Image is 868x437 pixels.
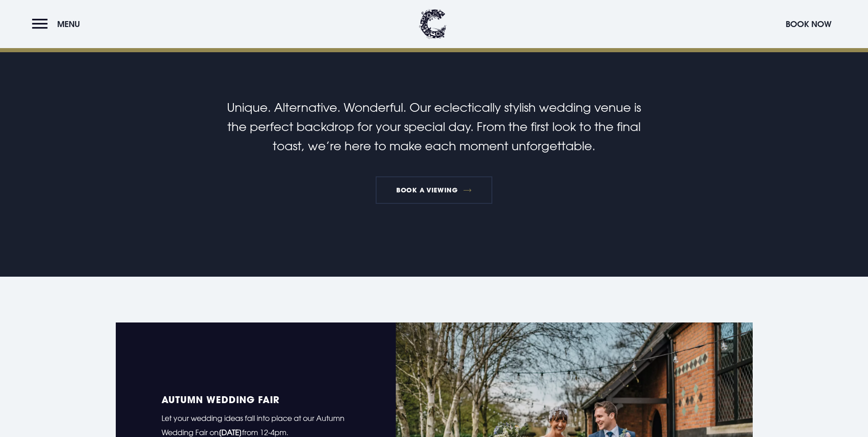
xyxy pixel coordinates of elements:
button: Book Now [781,14,836,34]
button: Menu [32,14,85,34]
img: Clandeboye Lodge [419,9,447,39]
strong: [DATE] [219,428,242,437]
span: Menu [57,19,80,29]
h5: Autumn Wedding Fair [162,395,350,404]
a: Book a viewing [376,176,493,204]
p: Unique. Alternative. Wonderful. Our eclectically stylish wedding venue is the perfect backdrop fo... [216,98,652,156]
